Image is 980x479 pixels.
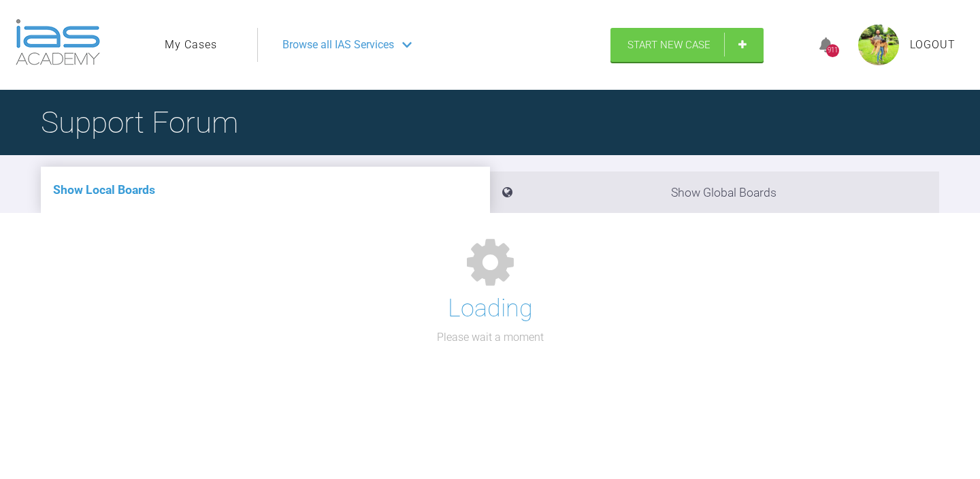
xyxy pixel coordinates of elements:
[826,44,839,57] div: 911
[282,36,394,54] span: Browse all IAS Services
[437,329,544,346] p: Please wait a moment
[41,167,490,213] li: Show Local Boards
[610,28,764,62] a: Start New Case
[490,171,939,213] li: Show Global Boards
[16,19,100,65] img: logo-light.3e3ef733.png
[165,36,217,54] a: My Cases
[858,24,899,65] img: profile.png
[910,36,955,54] a: Logout
[627,39,710,51] span: Start New Case
[41,99,238,146] h1: Support Forum
[448,289,533,329] h1: Loading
